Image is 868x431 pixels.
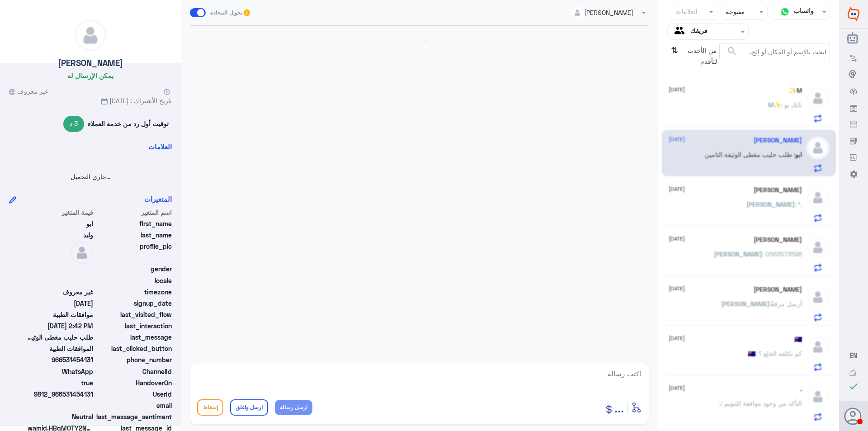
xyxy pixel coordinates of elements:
[669,235,685,243] span: [DATE]
[726,44,737,59] button: search
[807,336,829,358] img: defaultAdmin.png
[781,101,802,109] span: : ثانك يو
[768,101,781,109] span: M✨
[762,250,802,258] span: : 0563573598
[720,43,830,60] input: ابحث بالإسم أو المكان أو إلخ..
[669,334,685,342] span: [DATE]
[754,186,802,194] h5: عبدالرحمن الهزاع
[197,399,223,416] button: إسقاط
[807,236,829,259] img: defaultAdmin.png
[849,351,858,360] button: EN
[669,384,685,392] span: [DATE]
[714,250,762,258] span: [PERSON_NAME]
[848,7,859,21] img: Widebot Logo
[794,336,802,343] h5: 🇦🇺
[275,400,312,415] button: ارسل رسالة
[75,20,106,51] img: defaultAdmin.png
[192,33,647,48] div: loading...
[800,385,802,393] h5: .
[726,46,737,57] span: search
[721,300,769,308] span: [PERSON_NAME]
[671,43,678,66] i: ⇅
[795,151,802,158] span: ابو
[721,399,802,407] span: : التأكد من وجود موافقة للتنويم
[746,200,795,208] span: [PERSON_NAME]
[769,300,802,308] span: أرسل مرفقًا
[778,5,792,19] img: whatsapp.png
[11,156,170,172] div: loading...
[230,399,268,416] button: ارسل واغلق
[754,286,802,294] h5: Lana Shekhany
[705,151,795,158] span: : طلب حليب مغطى الوثيقة التامين
[807,186,829,209] img: defaultAdmin.png
[795,200,802,208] span: : ".
[681,43,719,69] span: من الأحدث للأقدم
[669,284,685,293] span: [DATE]
[669,135,685,143] span: [DATE]
[754,137,802,144] h5: ابو وليد
[807,385,829,408] img: defaultAdmin.png
[807,286,829,308] img: defaultAdmin.png
[755,350,802,357] span: : كم تكلفه الخلع ؟
[675,25,688,38] img: yourTeam.svg
[748,350,755,357] span: 🇦🇺
[669,85,685,94] span: [DATE]
[675,6,698,18] div: العلامات
[849,351,858,360] span: EN
[807,137,829,159] img: defaultAdmin.png
[807,87,829,109] img: defaultAdmin.png
[58,58,123,68] h5: [PERSON_NAME]
[669,185,685,193] span: [DATE]
[848,381,859,392] i: check
[789,87,802,95] h5: M✨
[845,407,862,425] button: الصورة الشخصية
[614,399,624,415] span: ...
[754,236,802,244] h5: احمد
[719,399,721,407] span: .
[209,9,242,17] span: تحويل المحادثة
[614,397,624,417] button: ...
